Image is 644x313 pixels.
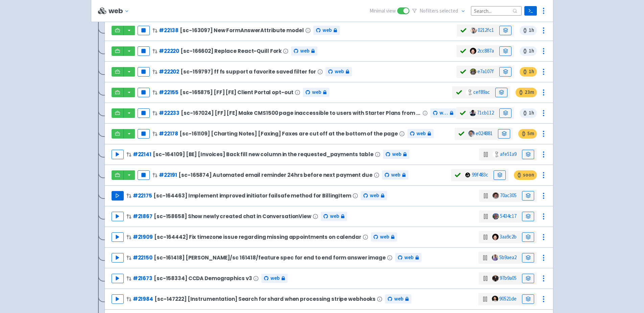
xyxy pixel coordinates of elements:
a: #22155 [159,89,178,96]
button: Play [112,232,124,242]
span: web [270,274,280,282]
a: #22233 [159,109,180,117]
a: 97b9a05 [500,275,517,281]
span: [sc-164463] Implement improved initiator failsafe method for BillingItem [153,193,351,199]
span: web [330,212,339,220]
a: Terminal [524,6,537,16]
a: #22141 [133,151,151,158]
a: web [361,191,387,200]
a: web [326,67,352,76]
a: #22138 [159,27,178,34]
span: 1 h [520,67,537,77]
a: 71cb112 [477,109,494,116]
a: 5434c17 [500,213,517,219]
a: web [385,294,411,304]
span: [sc-161109] [Charting Notes] [Faxing] Faxes are cut off at the bottom of the page [180,131,398,137]
span: web [404,254,413,262]
a: #22220 [159,47,179,55]
span: web [439,109,448,117]
span: web [370,192,379,200]
span: [sc-158658] Show newly created chat in ConversationView [154,213,311,219]
button: Play [112,212,124,221]
a: e7a107f [477,68,494,75]
span: [sc-166602] Replace React-Quill Fork [181,48,282,54]
span: selected [439,7,458,14]
span: [sc-165874] Automated email reminder 24hrs before next payment due [178,172,373,178]
button: Pause [138,67,150,77]
span: 1 h [520,26,537,35]
span: No filter s [420,7,458,15]
span: web [416,130,426,138]
a: #22202 [159,68,179,75]
a: #22178 [159,130,178,137]
a: web [261,274,288,283]
span: 5 m [518,129,537,139]
button: Play [112,294,124,304]
a: afe51a9 [500,151,517,157]
a: web [430,108,456,118]
a: web [371,232,397,242]
a: 2cc887a [477,47,494,54]
a: 90521de [499,295,517,302]
a: e024881 [476,130,493,137]
button: Play [112,150,124,159]
span: web [391,171,400,179]
a: #21673 [133,275,152,282]
span: web [392,150,401,158]
span: [sc-147222] [Instrumentation] Search for shard when processing stripe webhooks [154,296,376,302]
a: 99f483c [472,171,488,178]
button: Pause [138,88,150,97]
a: web [313,26,340,35]
a: web [321,212,347,221]
span: [sc-164109] [BE] [Invoices] Back fill new column in the requested_payments table [153,151,374,157]
span: 1 h [520,108,537,118]
button: Pause [138,108,150,118]
a: #22175 [133,192,152,199]
button: Play [112,274,124,283]
span: [sc-161418] [PERSON_NAME]/sc 161418/feature spec for end to end form answer image [154,255,386,260]
a: 0212fc1 [478,27,494,33]
a: cef89ac [473,89,490,95]
a: web [303,88,329,97]
span: web [312,88,321,96]
button: Play [112,253,124,263]
a: #21909 [133,233,153,241]
span: [sc-163097] New FormAnswerAttribute model [180,27,304,33]
button: Pause [138,46,150,56]
a: #21867 [133,213,152,220]
a: web [407,129,434,138]
a: web [383,150,409,159]
a: web [395,253,422,262]
span: web [323,26,332,34]
span: web [394,295,403,303]
button: Play [112,191,124,201]
span: Minimal view [369,7,396,15]
span: 1 h [520,46,537,56]
span: web [335,68,344,76]
span: 23 m [516,88,537,97]
a: #21984 [133,295,153,302]
span: soon [514,170,537,180]
a: 3aa9c2b [500,233,517,240]
a: 5b9aea2 [499,254,517,260]
span: [sc-167024] [FF] [FE] Make CMS1500 page inaccessible to users with Starter Plans from sidebar [181,110,421,116]
span: [sc-159797] ff fs support a favorite saved filter for [181,69,316,75]
a: web [382,170,408,180]
span: [sc-164442] Fix timezone issue regarding missing appointments on calendar [154,234,361,240]
a: 70ac305 [500,192,517,199]
input: Search... [471,6,522,15]
button: web [109,7,132,15]
span: [sc-165875] [FF] [FE] Client Portal opt-out [180,89,293,95]
span: [sc-158334] CCDA Demographics v3 [154,275,252,281]
span: web [380,233,389,241]
button: Pause [138,129,150,139]
span: web [300,47,309,55]
button: Pause [138,26,150,35]
a: #22150 [133,254,152,261]
a: #22191 [159,171,177,179]
button: Pause [138,170,150,180]
a: web [291,46,317,56]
